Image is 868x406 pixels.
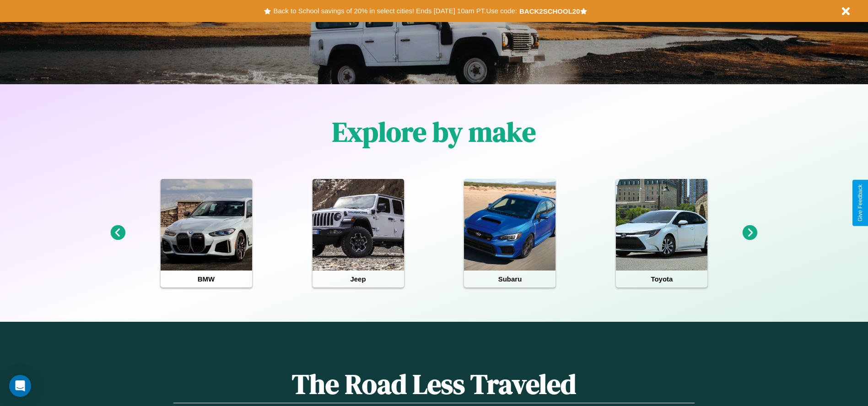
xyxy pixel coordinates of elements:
[161,271,252,287] h4: BMW
[857,184,863,222] div: Give Feedback
[9,375,31,397] div: Open Intercom Messenger
[173,365,694,403] h1: The Road Less Traveled
[271,5,519,17] button: Back to School savings of 20% in select cities! Ends [DATE] 10am PT.Use code:
[616,271,707,287] h4: Toyota
[313,271,404,287] h4: Jeep
[519,7,580,15] b: BACK2SCHOOL20
[332,113,536,151] h1: Explore by make
[464,271,555,287] h4: Subaru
